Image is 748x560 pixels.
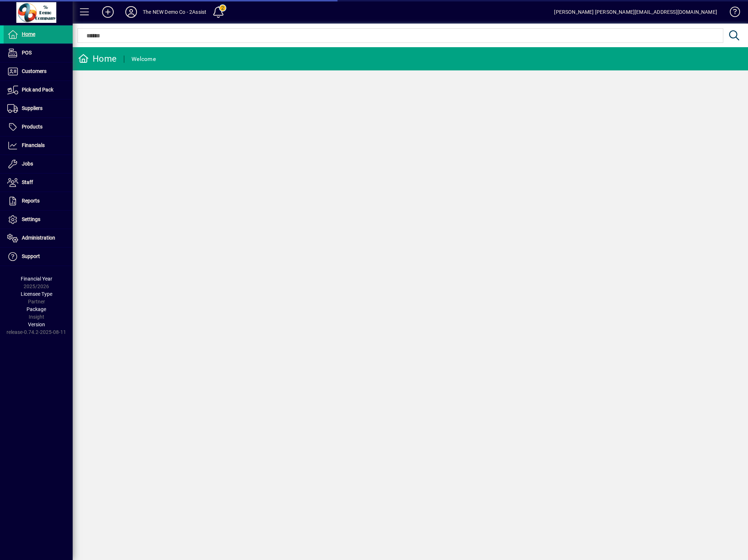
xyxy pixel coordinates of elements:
[4,136,73,155] a: Financials
[132,53,156,65] div: Welcome
[4,210,73,229] a: Settings
[22,105,43,111] span: Suppliers
[22,142,45,148] span: Financials
[22,31,35,37] span: Home
[21,291,52,297] span: Licensee Type
[22,87,53,93] span: Pick and Pack
[4,81,73,99] a: Pick and Pack
[4,118,73,136] a: Products
[96,5,120,19] button: Add
[22,68,47,74] span: Customers
[4,229,73,247] a: Administration
[4,173,73,192] a: Staff
[21,276,52,282] span: Financial Year
[78,53,117,65] div: Home
[4,192,73,210] a: Reports
[22,235,55,241] span: Administration
[4,155,73,173] a: Jobs
[22,179,33,185] span: Staff
[22,50,32,56] span: POS
[28,322,45,327] span: Version
[22,216,40,222] span: Settings
[22,161,33,167] span: Jobs
[554,6,717,18] div: [PERSON_NAME] [PERSON_NAME][EMAIL_ADDRESS][DOMAIN_NAME]
[22,198,40,204] span: Reports
[143,6,206,18] div: The NEW Demo Co - 2Assist
[4,99,73,118] a: Suppliers
[22,253,40,259] span: Support
[120,5,143,19] button: Profile
[724,1,739,25] a: Knowledge Base
[4,248,73,266] a: Support
[27,306,46,312] span: Package
[4,44,73,62] a: POS
[4,62,73,81] a: Customers
[22,124,43,130] span: Products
